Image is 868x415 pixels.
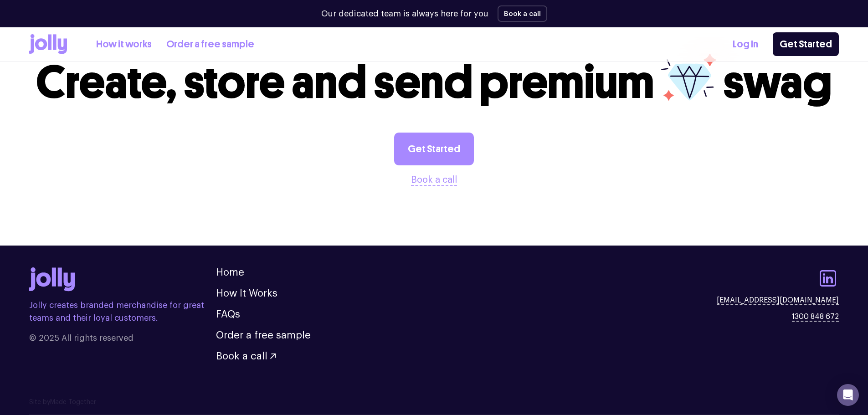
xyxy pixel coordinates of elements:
[411,173,457,187] button: Book a call
[29,332,216,344] span: © 2025 All rights reserved
[321,8,488,20] p: Our dedicated team is always here for you
[216,288,277,298] a: How It Works
[216,351,267,361] span: Book a call
[792,311,839,322] a: 1300 848 672
[717,295,839,306] a: [EMAIL_ADDRESS][DOMAIN_NAME]
[50,399,96,405] a: Made Together
[773,32,839,56] a: Get Started
[216,309,240,319] a: FAQs
[216,267,244,277] a: Home
[394,133,474,165] a: Get Started
[216,330,311,340] a: Order a free sample
[36,55,654,110] span: Create, store and send premium
[837,384,859,406] div: Open Intercom Messenger
[723,55,832,110] span: swag
[96,37,152,52] a: How it works
[29,299,216,324] p: Jolly creates branded merchandise for great teams and their loyal customers.
[216,351,276,361] button: Book a call
[29,398,839,407] p: Site by
[498,5,547,22] button: Book a call
[166,37,254,52] a: Order a free sample
[733,37,758,52] a: Log In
